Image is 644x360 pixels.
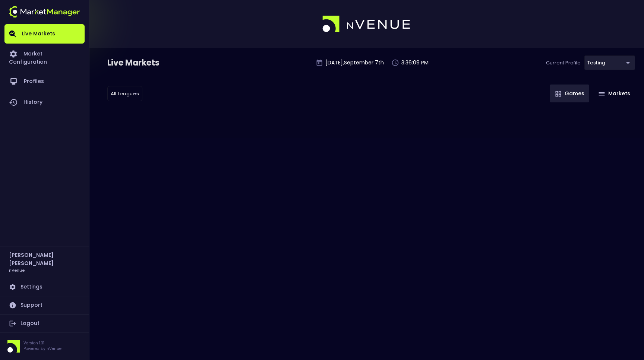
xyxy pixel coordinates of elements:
[107,57,198,69] div: Live Markets
[584,55,635,70] div: testing
[4,92,85,113] a: History
[4,71,85,92] a: Profiles
[4,296,85,314] a: Support
[401,59,429,67] p: 3:36:09 PM
[107,86,142,101] div: testing
[9,251,80,267] h2: [PERSON_NAME] [PERSON_NAME]
[593,85,635,102] button: Markets
[9,267,25,273] h3: nVenue
[4,278,85,296] a: Settings
[23,340,61,346] p: Version 1.31
[9,6,80,17] img: logo
[4,24,85,44] a: Live Markets
[4,44,85,71] a: Market Configuration
[550,85,589,102] button: Games
[4,315,85,332] a: Logout
[555,91,561,97] img: gameIcon
[4,340,85,353] div: Version 1.31Powered by nVenue
[546,59,581,67] p: Current Profile
[325,59,384,67] p: [DATE] , September 7 th
[599,92,605,96] img: gameIcon
[322,16,411,33] img: logo
[23,346,61,351] p: Powered by nVenue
